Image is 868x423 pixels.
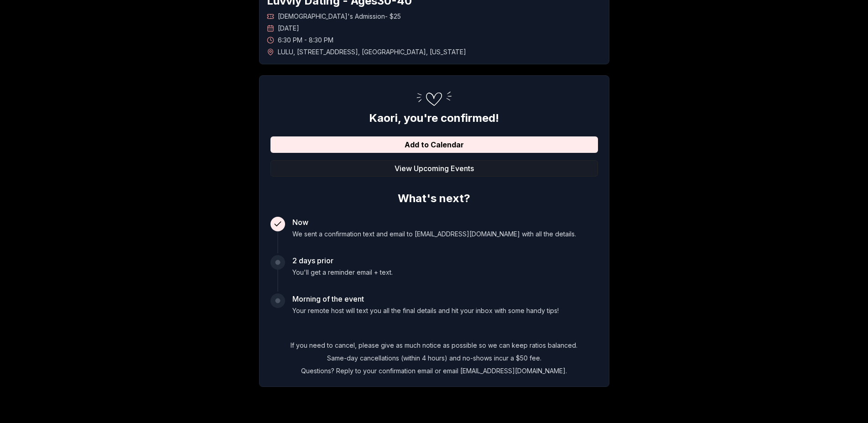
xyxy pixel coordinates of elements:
[270,188,598,206] h2: What's next?
[292,293,559,304] h3: Morning of the event
[292,306,559,315] p: Your remote host will text you all the final details and hit your inbox with some handy tips!
[270,341,598,350] p: If you need to cancel, please give as much notice as possible so we can keep ratios balanced.
[292,217,576,228] h3: Now
[292,255,393,266] h3: 2 days prior
[270,160,598,177] button: View Upcoming Events
[270,354,598,363] p: Same-day cancellations (within 4 hours) and no-shows incur a $50 fee.
[278,47,466,57] span: LULU , [STREET_ADDRESS] , [GEOGRAPHIC_DATA] , [US_STATE]
[270,136,598,153] button: Add to Calendar
[278,24,299,33] span: [DATE]
[411,87,457,111] img: Confirmation Step
[278,12,401,21] span: [DEMOGRAPHIC_DATA]'s Admission - $25
[292,230,576,239] p: We sent a confirmation text and email to [EMAIL_ADDRESS][DOMAIN_NAME] with all the details.
[270,111,598,125] h2: Kaori , you're confirmed!
[292,268,393,277] p: You'll get a reminder email + text.
[278,36,333,45] span: 6:30 PM - 8:30 PM
[270,366,598,376] p: Questions? Reply to your confirmation email or email [EMAIL_ADDRESS][DOMAIN_NAME].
